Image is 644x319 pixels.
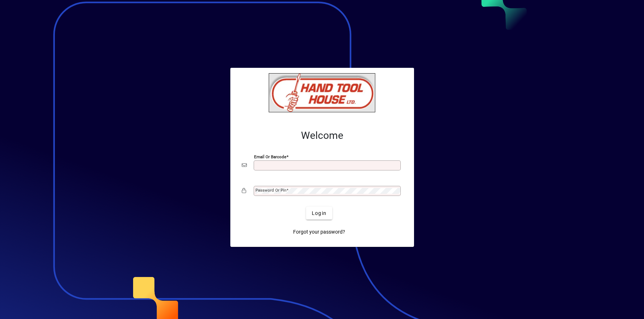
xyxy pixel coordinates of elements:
[242,130,403,142] h2: Welcome
[293,228,345,236] span: Forgot your password?
[290,225,348,238] a: Forgot your password?
[255,188,286,193] mat-label: Password or Pin
[306,207,332,220] button: Login
[312,210,326,217] span: Login
[254,154,286,159] mat-label: Email or Barcode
